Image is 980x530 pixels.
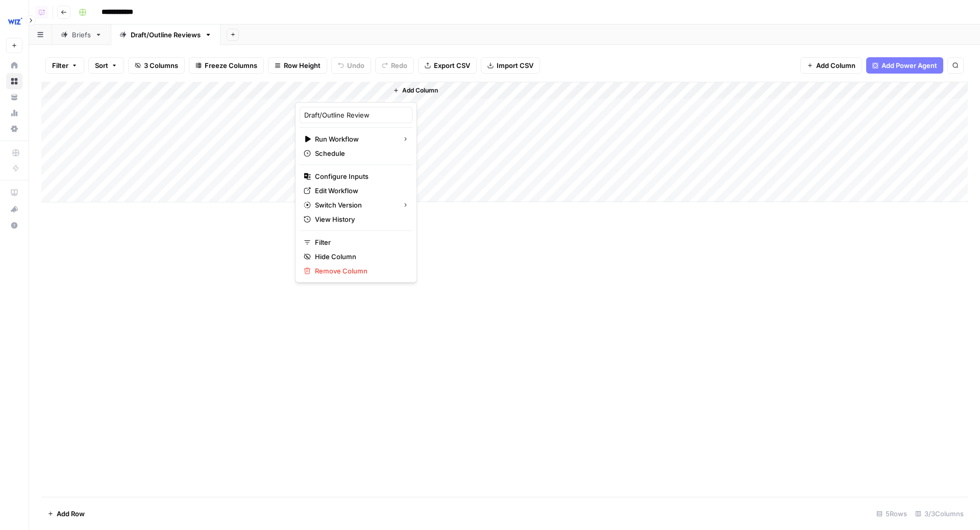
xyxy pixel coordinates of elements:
button: Add Row [41,505,91,522]
span: Import CSV [497,60,533,71]
span: Undo [347,60,364,71]
span: Schedule [315,148,404,158]
button: Sort [88,57,124,74]
span: Run Workflow [315,134,394,144]
span: Hide Column [315,251,404,262]
a: Draft/Outline Reviews [111,25,220,45]
span: Redo [391,60,407,71]
span: View History [315,214,404,224]
button: What's new? [6,201,22,217]
span: Sort [95,60,108,71]
span: Freeze Columns [205,60,257,71]
div: Briefs [72,30,91,40]
a: Your Data [6,89,22,105]
button: Add Column [389,84,442,97]
span: Export CSV [434,60,470,71]
a: Briefs [52,25,111,45]
span: Remove Column [315,266,404,276]
button: Import CSV [481,57,540,74]
button: Add Column [800,57,862,74]
span: Switch Version [315,200,394,210]
a: Settings [6,121,22,137]
button: Help + Support [6,217,22,234]
button: Export CSV [418,57,477,74]
a: Browse [6,73,22,89]
span: Edit Workflow [315,186,404,196]
span: Filter [315,237,404,247]
a: AirOps Academy [6,185,22,201]
a: Usage [6,105,22,121]
button: Undo [331,57,371,74]
img: Wiz Logo [6,12,24,30]
button: Freeze Columns [189,57,264,74]
span: Add Column [402,86,438,95]
div: What's new? [7,201,22,217]
span: Add Row [57,509,85,519]
button: Redo [375,57,414,74]
div: Draft/Outline Reviews [131,30,201,40]
button: Workspace: Wiz [6,8,22,34]
span: 3 Columns [144,60,178,71]
div: 3/3 Columns [911,505,968,522]
button: 3 Columns [128,57,185,74]
span: Filter [52,60,68,71]
button: Row Height [268,57,327,74]
span: Row Height [284,60,321,71]
button: Filter [45,57,84,74]
span: Configure Inputs [315,171,404,181]
span: Add Power Agent [881,60,937,71]
span: Add Column [816,60,855,71]
button: Add Power Agent [866,57,943,74]
a: Home [6,57,22,74]
div: 5 Rows [872,505,911,522]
